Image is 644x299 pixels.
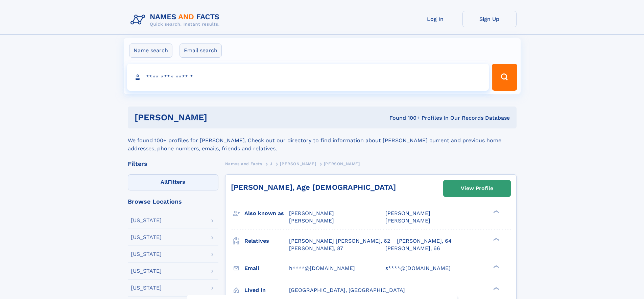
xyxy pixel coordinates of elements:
[492,237,500,241] div: ❯
[131,251,162,257] div: [US_STATE]
[180,43,222,58] label: Email search
[289,287,405,293] span: [GEOGRAPHIC_DATA], [GEOGRAPHIC_DATA]
[128,174,218,190] label: Filters
[385,217,430,224] span: [PERSON_NAME]
[131,268,162,274] div: [US_STATE]
[492,64,517,91] button: Search Button
[161,179,168,185] span: All
[492,264,500,269] div: ❯
[385,210,430,216] span: [PERSON_NAME]
[131,285,162,291] div: [US_STATE]
[128,128,517,153] div: We found 100+ profiles for [PERSON_NAME]. Check out our directory to find information about [PERS...
[444,180,510,197] a: View Profile
[289,237,390,245] a: [PERSON_NAME] [PERSON_NAME], 62
[244,235,289,247] h3: Relatives
[244,263,289,274] h3: Email
[244,208,289,219] h3: Also known as
[129,43,172,58] label: Name search
[492,286,500,291] div: ❯
[244,285,289,296] h3: Lived in
[127,64,489,91] input: search input
[492,210,500,214] div: ❯
[128,11,225,29] img: Logo Names and Facts
[128,161,218,167] div: Filters
[280,161,316,166] span: [PERSON_NAME]
[131,218,162,223] div: [US_STATE]
[289,210,334,216] span: [PERSON_NAME]
[408,11,462,27] a: Log In
[270,159,272,168] a: J
[461,181,493,196] div: View Profile
[289,217,334,224] span: [PERSON_NAME]
[231,183,396,191] a: [PERSON_NAME], Age [DEMOGRAPHIC_DATA]
[280,159,316,168] a: [PERSON_NAME]
[397,237,452,245] a: [PERSON_NAME], 64
[298,114,510,122] div: Found 100+ Profiles In Our Records Database
[131,235,162,240] div: [US_STATE]
[385,245,440,252] a: [PERSON_NAME], 66
[324,161,360,166] span: [PERSON_NAME]
[225,159,262,168] a: Names and Facts
[135,113,299,122] h1: [PERSON_NAME]
[462,11,517,27] a: Sign Up
[289,245,343,252] a: [PERSON_NAME], 87
[270,161,272,166] span: J
[128,199,218,205] div: Browse Locations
